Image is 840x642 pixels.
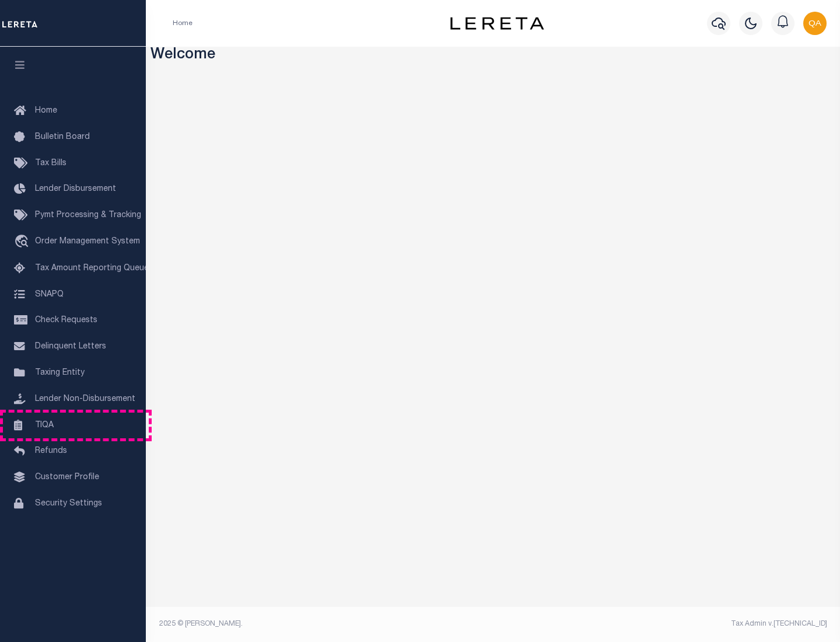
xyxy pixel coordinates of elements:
[35,421,54,429] span: TIQA
[35,395,135,403] span: Lender Non-Disbursement
[35,264,149,273] span: Tax Amount Reporting Queue
[502,619,827,629] div: Tax Admin v.[TECHNICAL_ID]
[450,17,544,30] img: logo-dark.svg
[14,235,33,250] i: travel_explore
[150,619,494,629] div: 2025 © [PERSON_NAME].
[35,343,106,351] span: Delinquent Letters
[35,159,66,168] span: Tax Bills
[35,290,64,298] span: SNAPQ
[35,316,97,325] span: Check Requests
[35,185,116,193] span: Lender Disbursement
[35,211,141,219] span: Pymt Processing & Tracking
[803,12,827,35] img: svg+xml;base64,PHN2ZyB4bWxucz0iaHR0cDovL3d3dy53My5vcmcvMjAwMC9zdmciIHBvaW50ZXItZXZlbnRzPSJub25lIi...
[35,447,67,455] span: Refunds
[35,369,85,377] span: Taxing Entity
[150,47,836,65] h3: Welcome
[35,133,90,141] span: Bulletin Board
[35,107,57,115] span: Home
[35,238,140,246] span: Order Management System
[35,473,99,481] span: Customer Profile
[35,500,102,508] span: Security Settings
[173,18,192,29] li: Home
